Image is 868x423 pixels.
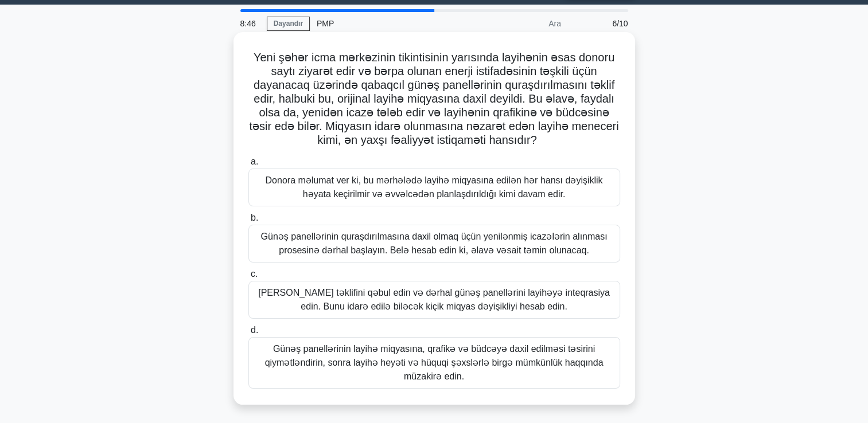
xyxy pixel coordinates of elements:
[251,269,258,279] span: c.
[248,281,620,319] div: [PERSON_NAME] təklifini qəbul edin və dərhal günəş panellərini layihəyə inteqrasiya edin. Bunu id...
[248,337,620,389] div: Günəş panellərinin layihə miqyasına, qrafikə və büdcəyə daxil edilməsi təsirini qiymətləndirin, s...
[310,12,468,35] div: PMP
[468,12,568,35] div: Ara
[267,17,310,31] a: Dayandır
[248,225,620,263] div: Günəş panellərinin quraşdırılmasına daxil olmaq üçün yenilənmiş icazələrin alınması prosesinə dər...
[249,51,618,146] font: Yeni şəhər icma mərkəzinin tikintisinin yarısında layihənin əsas donoru saytı ziyarət edir və bər...
[251,213,258,222] span: b.
[251,325,258,335] span: d.
[251,156,258,166] span: a.
[568,12,635,35] div: 6/10
[248,169,620,206] div: Donora məlumat ver ki, bu mərhələdə layihə miqyasına edilən hər hansı dəyişiklik həyata keçirilmi...
[233,12,267,35] div: 8:46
